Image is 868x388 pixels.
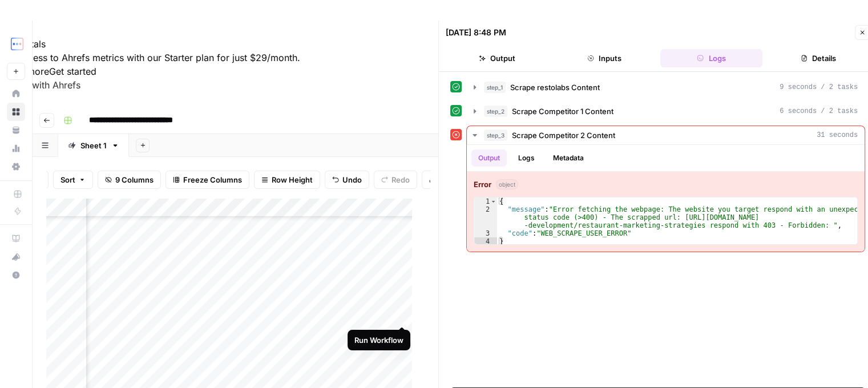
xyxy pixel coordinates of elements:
button: Freeze Columns [165,171,249,189]
span: 31 seconds [817,130,858,140]
div: 4 [474,237,497,245]
button: 31 seconds [467,126,865,144]
button: Inputs [553,49,656,67]
a: Usage [7,139,25,157]
span: Redo [391,174,410,185]
button: Logs [660,49,763,67]
div: 2 [474,205,497,229]
div: Run Workflow [354,334,403,346]
strong: Error [474,179,491,190]
button: Help + Support [7,266,25,284]
a: AirOps Academy [7,229,25,248]
div: What's new? [7,248,25,265]
button: Output [446,49,548,67]
span: Freeze Columns [183,174,242,185]
span: 9 seconds / 2 tasks [780,82,858,92]
button: 6 seconds / 2 tasks [467,102,865,120]
span: Undo [342,174,362,185]
span: Row Height [272,174,313,185]
span: step_2 [484,106,507,117]
div: Sheet 1 [80,140,107,151]
button: Get started [49,64,96,78]
div: 31 seconds [467,145,865,252]
button: 9 seconds / 2 tasks [467,78,865,96]
button: Undo [325,171,369,189]
button: Logs [511,149,542,167]
button: What's new? [7,248,25,266]
button: 9 Columns [98,171,161,189]
button: Output [471,149,507,167]
span: object [496,179,518,189]
a: Settings [7,157,25,176]
div: 3 [474,229,497,237]
button: Sort [53,171,93,189]
a: Browse [7,103,25,121]
span: step_1 [484,82,506,93]
span: 6 seconds / 2 tasks [780,106,858,116]
span: Sort [60,174,75,185]
span: Toggle code folding, rows 1 through 4 [490,197,496,205]
div: [DATE] 8:48 PM [446,27,506,38]
button: Redo [374,171,417,189]
a: Your Data [7,121,25,139]
button: Metadata [546,149,591,167]
span: Scrape Competitor 2 Content [512,130,615,141]
span: Scrape restolabs Content [510,82,600,93]
a: Sheet 1 [58,134,129,157]
span: 9 Columns [115,174,154,185]
button: Row Height [254,171,320,189]
span: Scrape Competitor 1 Content [512,106,613,117]
span: step_3 [484,130,507,141]
div: 1 [474,197,497,205]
